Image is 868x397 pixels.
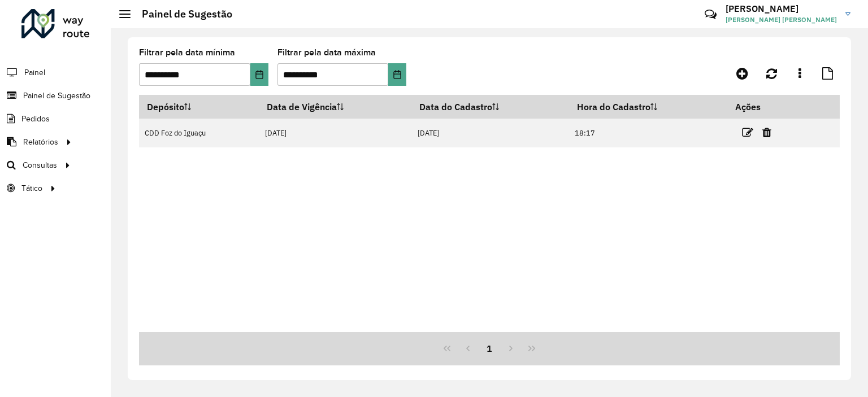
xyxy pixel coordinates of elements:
span: Painel [24,67,45,78]
a: Editar [742,125,753,140]
th: Ações [727,95,795,119]
span: Painel de Sugestão [23,90,90,102]
span: Consultas [23,159,57,171]
span: Relatórios [23,136,58,148]
button: 1 [479,338,500,359]
span: Pedidos [21,113,50,125]
td: 18:17 [569,119,727,147]
td: [DATE] [411,119,568,147]
td: [DATE] [259,119,411,147]
span: Tático [21,182,42,194]
th: Depósito [139,95,259,119]
a: Contato Rápido [698,2,723,27]
label: Filtrar pela data mínima [139,46,235,59]
th: Hora do Cadastro [569,95,727,119]
h2: Painel de Sugestão [131,8,232,20]
button: Choose Date [388,63,406,86]
th: Data do Cadastro [411,95,568,119]
h3: [PERSON_NAME] [726,3,837,14]
th: Data de Vigência [259,95,411,119]
td: CDD Foz do Iguaçu [139,119,259,147]
button: Choose Date [250,63,268,86]
label: Filtrar pela data máxima [277,46,376,59]
a: Excluir [762,125,771,140]
span: [PERSON_NAME] [PERSON_NAME] [726,15,837,25]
